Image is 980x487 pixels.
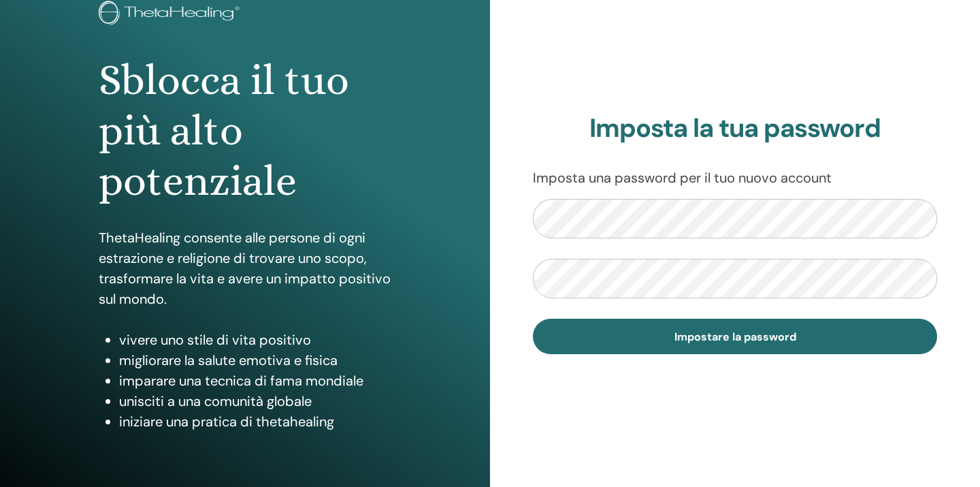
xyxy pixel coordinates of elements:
font: Imposta la tua password [589,111,881,145]
font: Imposta una password per il tuo nuovo account [533,169,832,187]
font: Impostare la password [674,330,796,344]
button: Impostare la password [533,319,937,354]
font: Sblocca il tuo più alto potenziale [99,56,349,206]
font: iniziare una pratica di thetahealing [119,413,334,430]
font: ThetaHealing consente alle persone di ogni estrazione e religione di trovare uno scopo, trasforma... [99,229,391,308]
font: vivere uno stile di vita positivo [119,331,311,349]
font: migliorare la salute emotiva e fisica [119,351,338,369]
font: unisciti a una comunità globale [119,392,312,410]
font: imparare una tecnica di fama mondiale [119,372,363,390]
